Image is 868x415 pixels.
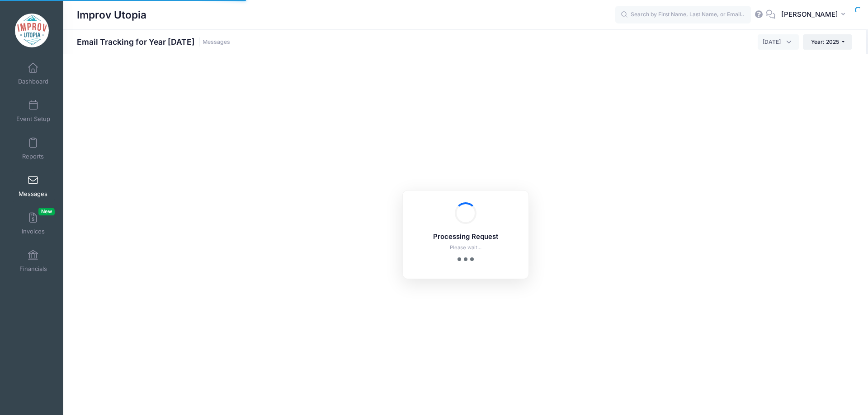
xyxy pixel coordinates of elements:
span: Reports [22,153,44,160]
img: Improv Utopia [15,14,49,47]
span: Dashboard [18,78,48,85]
span: Invoices [22,228,45,235]
button: [PERSON_NAME] [775,5,854,25]
button: Year: 2025 [803,34,852,50]
span: [PERSON_NAME] [781,9,838,19]
span: Messages [19,190,47,198]
span: New [38,208,55,215]
a: InvoicesNew [12,208,55,239]
h5: Processing Request [415,233,517,241]
a: Messages [203,39,230,46]
span: September 2025 [758,34,799,50]
p: Please wait... [415,244,517,252]
a: Reports [12,133,55,164]
a: Financials [12,245,55,277]
a: Event Setup [12,95,55,127]
input: Search by First Name, Last Name, or Email... [615,6,751,24]
span: Financials [19,265,47,273]
h1: Email Tracking for Year [DATE] [77,37,230,47]
a: Dashboard [12,58,55,89]
a: Messages [12,170,55,202]
span: Year: 2025 [811,38,839,45]
h1: Improv Utopia [77,5,146,25]
span: September 2025 [763,38,781,46]
span: Event Setup [16,115,50,123]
